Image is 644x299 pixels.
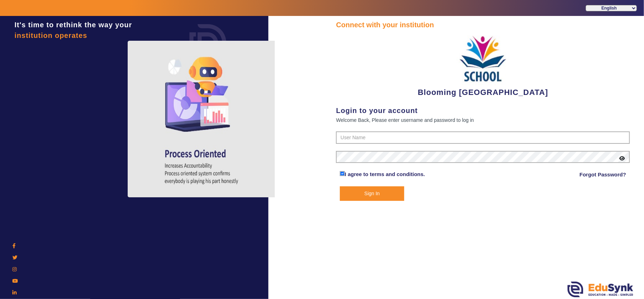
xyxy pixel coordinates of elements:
[181,16,234,69] img: login.png
[336,116,630,124] div: Welcome Back, Please enter username and password to log in
[336,131,630,144] input: User Name
[336,30,630,98] div: Blooming [GEOGRAPHIC_DATA]
[128,41,276,197] img: login4.png
[14,32,87,39] span: institution operates
[340,186,404,201] button: Sign In
[580,170,626,179] a: Forgot Password?
[14,21,132,29] span: It's time to rethink the way your
[345,171,425,177] a: I agree to terms and conditions.
[568,282,633,297] img: edusynk.png
[457,30,510,86] img: 3e5c6726-73d6-4ac3-b917-621554bbe9c3
[336,105,630,116] div: Login to your account
[336,19,630,30] div: Connect with your institution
